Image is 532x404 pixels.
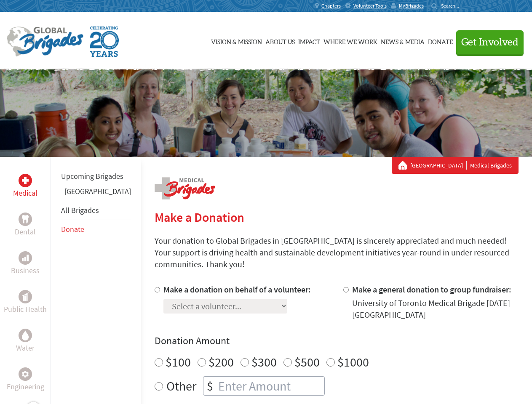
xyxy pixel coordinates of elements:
p: Engineering [7,381,44,393]
a: Where We Work [323,20,377,62]
a: Impact [298,20,320,62]
div: Medical [19,174,32,187]
input: Search... [441,3,465,9]
button: Get Involved [456,30,524,54]
label: $500 [294,354,320,370]
li: Upcoming Brigades [61,167,131,186]
span: Chapters [321,3,341,9]
label: Other [166,376,196,396]
img: Engineering [22,371,29,377]
img: Public Health [22,292,29,301]
label: $1000 [337,354,369,370]
div: Medical Brigades [398,161,512,170]
a: Upcoming Brigades [61,171,123,181]
a: About Us [265,20,295,62]
label: $300 [251,354,277,370]
li: Greece [61,186,131,201]
a: Donate [61,224,84,234]
img: logo-medical.png [155,177,215,199]
h2: Make a Donation [155,210,519,225]
img: Business [22,255,29,261]
span: Get Involved [461,37,519,48]
li: All Brigades [61,201,131,220]
label: $100 [166,354,191,370]
a: All Brigades [61,205,99,215]
p: Business [11,265,40,276]
a: [GEOGRAPHIC_DATA] [410,161,467,170]
a: News & Media [381,20,425,62]
label: Make a donation on behalf of a volunteer: [163,284,311,295]
a: BusinessBusiness [11,251,40,276]
a: [GEOGRAPHIC_DATA] [64,186,131,196]
p: Water [16,342,35,354]
input: Enter Amount [217,377,324,395]
p: Medical [13,187,37,199]
p: Dental [15,226,36,238]
p: Public Health [4,303,47,315]
p: Your donation to Global Brigades in [GEOGRAPHIC_DATA] is sincerely appreciated and much needed! Y... [155,235,519,270]
img: Dental [22,215,29,223]
div: University of Toronto Medical Brigade [DATE] [GEOGRAPHIC_DATA] [352,297,519,321]
img: Global Brigades Logo [7,27,83,57]
div: Public Health [19,290,32,303]
h4: Donation Amount [155,334,519,348]
img: Water [22,330,29,340]
div: Business [19,251,32,265]
a: Public HealthPublic Health [4,290,47,315]
div: Engineering [19,367,32,381]
span: Volunteer Tools [353,3,387,9]
a: Vision & Mission [211,20,262,62]
a: WaterWater [16,329,35,354]
div: Dental [19,213,32,226]
li: Donate [61,220,131,239]
img: Global Brigades Celebrating 20 Years [90,27,119,57]
span: MyBrigades [399,3,424,9]
a: DentalDental [15,213,36,238]
label: Make a general donation to group fundraiser: [352,284,511,295]
label: $200 [209,354,234,370]
div: Water [19,329,32,342]
a: MedicalMedical [13,174,37,199]
a: EngineeringEngineering [7,367,44,393]
img: Medical [22,177,29,184]
div: $ [203,377,217,395]
a: Donate [428,20,453,62]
